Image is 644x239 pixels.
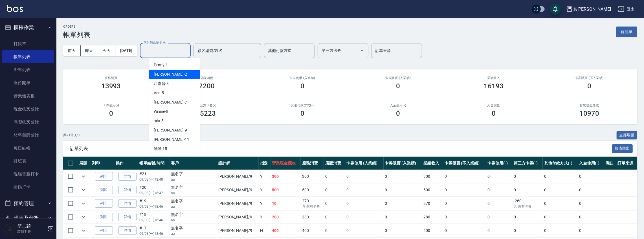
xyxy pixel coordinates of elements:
h3: 2200 [199,82,215,90]
th: 店販消費 [324,157,345,170]
h2: 其他付款方式(-) [261,104,343,107]
td: 10 [271,197,301,210]
button: expand row [79,226,88,235]
td: 0 [486,211,512,224]
a: 高階收支登錄 [2,115,54,128]
td: 0 [543,197,578,210]
h3: 16193 [484,82,504,90]
th: 第三方卡券(-) [512,157,543,170]
td: 0 [443,211,486,224]
td: 0 [443,224,486,237]
span: 訂單列表 [70,146,612,152]
h2: 營業現金應收 [548,104,630,107]
td: 0 [384,224,422,237]
a: 詳情 [118,172,137,181]
p: 09/08 (一) 18:48 [139,177,168,182]
th: 卡券販賣 (不入業績) [443,157,486,170]
td: 0 [443,183,486,197]
span: 江嘉麗 -3 [154,81,169,87]
td: 400 [301,224,324,237]
td: 0 [443,197,486,210]
td: -260 [512,197,543,210]
button: save [550,3,561,15]
button: expand row [79,172,88,181]
a: 座位開單 [2,76,54,89]
button: 全部展開 [617,131,638,140]
img: Person [5,223,16,234]
h2: 入金儲值 [453,104,535,107]
span: [PERSON_NAME] -9 [154,127,187,133]
td: 0 [345,183,384,197]
th: 業績收入 [422,157,443,170]
h2: 第三方卡券(-) [166,104,248,107]
button: expand row [79,199,88,208]
th: 設計師 [217,157,259,170]
h2: 業績收入 [453,76,535,80]
td: 0 [543,183,578,197]
td: 500 [271,183,301,197]
p: 09/08 (一) 18:47 [139,190,168,196]
button: [DATE] [115,45,137,56]
a: 掃碼打卡 [2,181,54,194]
td: Y [259,211,271,224]
h2: 卡券販賣 (不入業績) [548,76,630,80]
th: 客戶 [170,157,217,170]
td: 0 [512,211,543,224]
td: 0 [345,224,384,237]
td: 300 [301,170,324,183]
td: 0 [578,183,604,197]
p: aa [171,218,216,223]
h2: 入金使用(-) [357,104,439,107]
h3: 0 [587,82,591,90]
th: 入金使用(-) [578,157,604,170]
td: 300 [422,170,443,183]
td: 0 [324,183,345,197]
td: [PERSON_NAME] /9 [217,211,259,224]
button: 報表匯出 [612,144,633,153]
p: 含 舊有卡券 [514,204,541,209]
td: [PERSON_NAME] /9 [217,197,259,210]
td: 0 [324,170,345,183]
td: 0 [512,224,543,237]
a: 材料自購登錄 [2,128,54,141]
a: 打帳單 [2,37,54,50]
span: Winnie -8 [154,109,169,115]
th: 展開 [78,157,91,170]
td: [PERSON_NAME] /9 [217,183,259,197]
th: 卡券使用 (入業績) [345,157,384,170]
button: 今天 [98,45,116,56]
td: #17 [138,224,170,237]
span: [PERSON_NAME] -11 [154,137,189,142]
h2: 卡券使用 (入業績) [261,76,343,80]
td: 500 [422,183,443,197]
p: 含 舊有卡券 [302,204,323,209]
h2: 卡券販賣 (入業績) [357,76,439,80]
td: #19 [138,197,170,210]
p: aa [171,204,216,209]
td: 0 [384,183,422,197]
button: 列印 [95,172,113,181]
h3: 服務消費 [70,76,152,80]
div: 無名字 [171,225,216,231]
h3: 0 [396,109,400,117]
div: 無名字 [171,171,216,177]
h3: 帳單列表 [63,31,90,39]
p: 高階主管 [17,229,46,234]
button: 名[PERSON_NAME] [564,3,613,15]
span: 涵涵 -15 [154,146,167,152]
a: 每日結帳 [2,142,54,155]
td: 0 [486,197,512,210]
td: 0 [486,183,512,197]
td: Y [259,183,271,197]
span: [PERSON_NAME] -2 [154,71,187,77]
a: 詳情 [118,186,137,194]
td: 0 [578,211,604,224]
a: 現金收支登錄 [2,102,54,115]
h3: 0 [300,82,304,90]
td: 280 [271,211,301,224]
td: 0 [578,170,604,183]
td: 0 [443,170,486,183]
td: 0 [486,170,512,183]
td: 270 [422,197,443,210]
td: #21 [138,170,170,183]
